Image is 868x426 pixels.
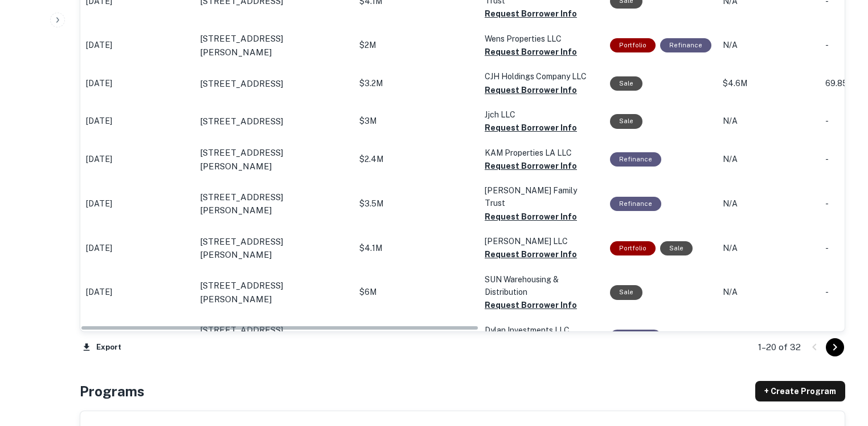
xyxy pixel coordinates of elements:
p: Dylan Investments LLC [485,324,599,336]
p: [DATE] [86,331,189,343]
p: [PERSON_NAME] LLC [485,235,599,248]
p: N/A [723,153,814,165]
a: [STREET_ADDRESS][PERSON_NAME][PERSON_NAME] [200,323,348,350]
a: [STREET_ADDRESS][PERSON_NAME] [200,235,348,262]
p: N/A [723,115,814,127]
p: [STREET_ADDRESS] [200,77,283,91]
a: [STREET_ADDRESS][PERSON_NAME] [200,190,348,217]
a: [STREET_ADDRESS][PERSON_NAME] [200,146,348,173]
div: This loan purpose was for refinancing [610,152,661,167]
a: [STREET_ADDRESS] [200,115,348,128]
button: Request Borrower Info [485,45,577,59]
h4: Programs [80,381,145,401]
div: Sale [610,76,642,91]
p: N/A [723,286,814,298]
a: [STREET_ADDRESS][PERSON_NAME] [200,32,348,59]
p: Wens Properties LLC [485,33,599,45]
button: Request Borrower Info [485,83,577,97]
p: N/A [723,242,814,254]
button: Request Borrower Info [485,298,577,312]
button: Request Borrower Info [485,121,577,135]
p: [PERSON_NAME] Family Trust [485,184,599,209]
p: [DATE] [86,286,189,298]
p: $2M [359,39,473,51]
p: N/A [723,39,814,51]
p: $2.4M [359,153,473,165]
a: [STREET_ADDRESS] [200,77,348,91]
a: [STREET_ADDRESS][PERSON_NAME] [200,279,348,306]
div: Sale [660,241,693,255]
p: [DATE] [86,242,189,254]
p: $3M [359,115,473,127]
p: $3.5M [359,198,473,210]
div: This is a portfolio loan with 2 properties [610,38,656,52]
p: 1–20 of 32 [758,340,801,354]
p: $4.6M [723,78,814,90]
iframe: Chat Widget [811,335,868,390]
div: Sale [610,114,642,128]
p: KAM Properties LA LLC [485,147,599,159]
p: [STREET_ADDRESS] [200,115,283,128]
p: [DATE] [86,198,189,210]
p: SUN Warehousing & Distribution [485,273,599,298]
div: This is a portfolio loan with 3 properties [610,241,656,255]
button: Request Borrower Info [485,248,577,261]
p: [DATE] [86,78,189,90]
p: [DATE] [86,153,189,165]
button: Request Borrower Info [485,159,577,173]
a: + Create Program [755,381,845,401]
p: $6M [359,286,473,298]
button: Request Borrower Info [485,7,577,21]
button: Request Borrower Info [485,210,577,224]
div: Sale [610,285,642,299]
p: Jjch LLC [485,108,599,121]
p: CJH Holdings Company LLC [485,70,599,83]
p: [DATE] [86,115,189,127]
p: N/A [723,198,814,210]
p: N/A [723,331,814,343]
p: $2.2M [359,331,473,343]
button: Export [80,339,124,356]
p: [DATE] [86,39,189,51]
p: $4.1M [359,242,473,254]
div: This loan purpose was for refinancing [660,38,711,52]
p: $3.2M [359,78,473,90]
div: This loan purpose was for refinancing [610,330,661,344]
div: This loan purpose was for refinancing [610,197,661,211]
